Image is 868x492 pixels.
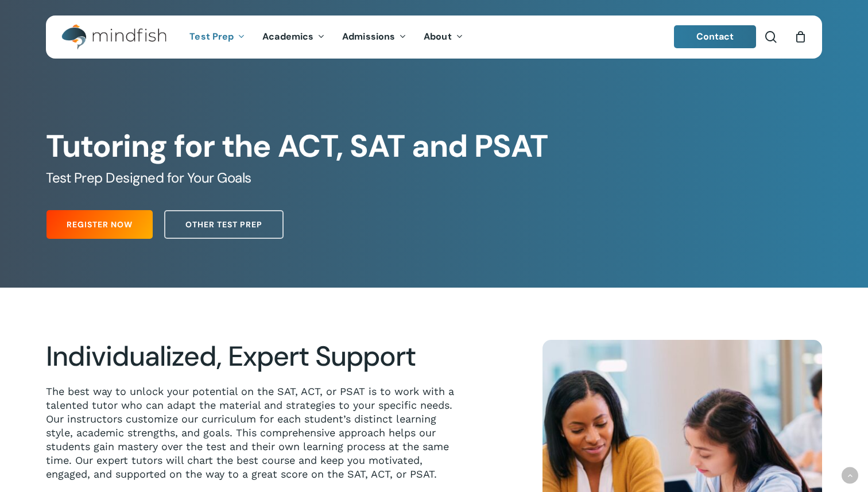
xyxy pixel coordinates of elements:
span: Test Prep [189,30,234,42]
span: Academics [262,30,313,42]
a: Cart [794,30,807,43]
span: Register Now [67,219,133,230]
h5: Test Prep Designed for Your Goals [46,169,821,187]
a: Admissions [334,32,415,42]
span: Other Test Prep [185,219,262,230]
a: Register Now [46,210,153,239]
nav: Main Menu [181,16,471,59]
a: Academics [254,32,334,42]
header: Main Menu [46,16,822,59]
p: The best way to unlock your potential on the SAT, ACT, or PSAT is to work with a talented tutor w... [46,385,462,481]
a: Other Test Prep [164,210,284,239]
a: Test Prep [181,32,254,42]
iframe: Chatbot [608,407,852,476]
h2: Individualized, Expert Support [46,340,462,373]
span: Admissions [342,30,395,42]
a: Contact [674,25,757,48]
span: About [424,30,452,42]
h1: Tutoring for the ACT, SAT and PSAT [46,128,821,165]
a: About [415,32,472,42]
span: Contact [696,30,734,42]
